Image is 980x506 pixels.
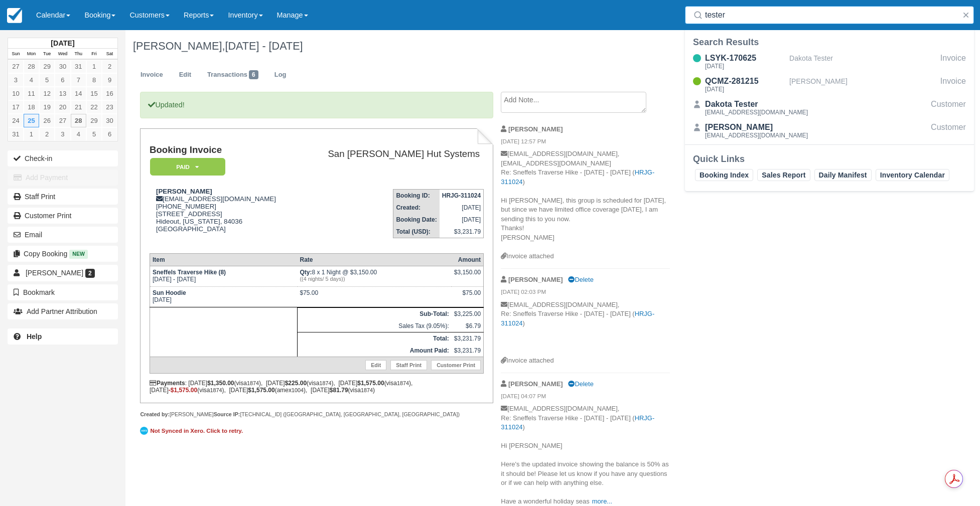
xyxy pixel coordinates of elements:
[298,254,452,266] th: Rate
[298,320,452,332] td: Sales Tax (9.05%):
[210,387,222,393] small: 1874
[102,100,117,114] a: 23
[150,287,297,307] td: [DATE]
[431,360,481,370] a: Customer Print
[693,36,966,48] div: Search Results
[393,214,440,226] th: Booking Date:
[150,158,225,176] em: Paid
[440,202,484,214] td: [DATE]
[298,345,452,357] th: Amount Paid:
[55,73,70,87] a: 6
[8,227,118,243] button: Email
[102,60,117,73] a: 2
[705,121,808,133] div: [PERSON_NAME]
[71,114,86,127] a: 28
[300,269,312,276] strong: Qty
[8,208,118,224] a: Customer Print
[86,60,102,73] a: 1
[693,153,966,165] div: Quick Links
[71,100,86,114] a: 21
[24,87,39,100] a: 11
[24,114,39,127] a: 25
[7,8,22,23] img: checkfront-main-nav-mini-logo.png
[55,87,70,100] a: 13
[55,114,70,127] a: 27
[8,303,118,319] button: Add Partner Attribution
[8,49,24,60] th: Sun
[8,114,24,127] a: 24
[150,157,222,176] a: Paid
[285,380,307,387] strong: $225.00
[102,73,117,87] a: 9
[454,289,481,304] div: $75.00
[298,308,452,320] th: Sub-Total:
[501,300,670,356] p: [EMAIL_ADDRESS][DOMAIN_NAME], Re: Sneffels Traverse Hike - [DATE] - [DATE] ( )
[140,411,493,418] div: [PERSON_NAME] [TECHNICAL_ID] ([GEOGRAPHIC_DATA], [GEOGRAPHIC_DATA], [GEOGRAPHIC_DATA])
[214,411,240,417] strong: Source IP:
[393,202,440,214] th: Created:
[685,52,974,71] a: LSYK-170625[DATE]Dakota TesterInvoice
[86,87,102,100] a: 15
[156,188,212,195] strong: [PERSON_NAME]
[454,269,481,284] div: $3,150.00
[931,98,966,117] div: Customer
[140,92,493,118] p: Updated!
[501,288,670,299] em: [DATE] 02:03 PM
[452,308,484,320] td: $3,225.00
[39,87,55,100] a: 12
[814,169,872,181] a: Daily Manifest
[8,265,118,281] a: [PERSON_NAME] 2
[390,360,427,370] a: Staff Print
[153,269,226,276] strong: Sneffels Traverse Hike (8)
[102,49,117,60] th: Sat
[86,114,102,127] a: 29
[71,127,86,141] a: 4
[452,345,484,357] td: $3,231.79
[140,425,245,436] a: Not Synced in Xero. Click to retry.
[86,127,102,141] a: 5
[133,65,171,85] a: Invoice
[24,60,39,73] a: 28
[501,252,670,261] div: Invoice attached
[150,254,297,266] th: Item
[568,276,593,283] a: Delete
[85,269,95,278] span: 2
[501,310,654,327] a: HRJG-311024
[685,75,974,94] a: QCMZ-281215[DATE][PERSON_NAME]Invoice
[705,98,808,110] div: Dakota Tester
[247,380,259,386] small: 1874
[102,114,117,127] a: 30
[169,387,197,394] span: -$1,575.00
[86,49,102,60] th: Fri
[705,63,785,69] div: [DATE]
[705,109,808,115] div: [EMAIL_ADDRESS][DOMAIN_NAME]
[8,246,118,262] button: Copy Booking New
[298,332,452,345] th: Total:
[8,189,118,205] a: Staff Print
[150,380,484,394] div: : [DATE] (visa ), [DATE] (visa ), [DATE] (visa ), [DATE] (visa ), [DATE] (amex ), [DATE] (visa )
[102,87,117,100] a: 16
[357,380,384,387] strong: $1,575.00
[102,127,117,141] a: 6
[452,254,484,266] th: Amount
[8,73,24,87] a: 3
[150,188,297,245] div: [EMAIL_ADDRESS][DOMAIN_NAME] [PHONE_NUMBER] [STREET_ADDRESS] Hideout, [US_STATE], 84036 [GEOGRAPH...
[300,276,449,282] em: ((4 nights/ 5 days))
[393,226,440,238] th: Total (USD):
[931,121,966,140] div: Customer
[757,169,810,181] a: Sales Report
[440,226,484,238] td: $3,231.79
[876,169,949,181] a: Inventory Calendar
[69,250,88,258] span: New
[24,73,39,87] a: 4
[452,320,484,332] td: $6.79
[55,60,70,73] a: 30
[267,65,294,85] a: Log
[39,60,55,73] a: 29
[508,276,563,283] strong: [PERSON_NAME]
[301,149,480,159] h2: San [PERSON_NAME] Hut Systems
[8,328,118,345] a: Help
[789,52,936,71] div: Dakota Tester
[452,332,484,345] td: $3,231.79
[8,60,24,73] a: 27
